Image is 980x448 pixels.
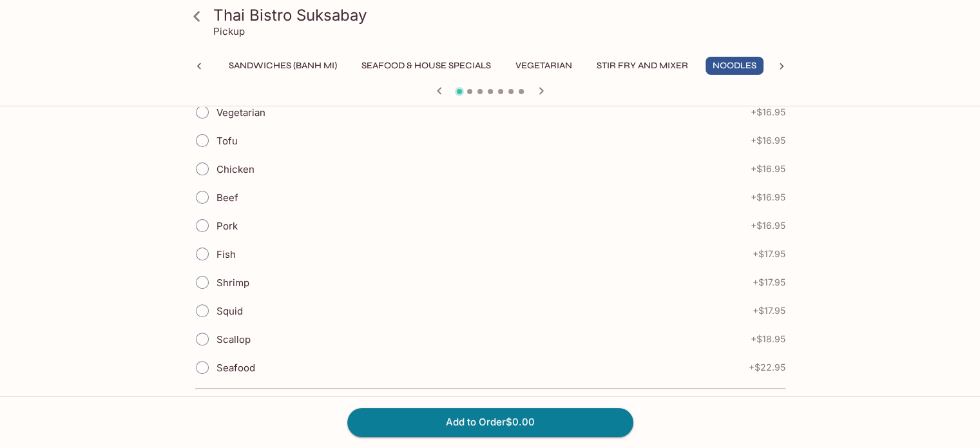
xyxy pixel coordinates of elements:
span: Shrimp [216,277,249,289]
span: + $17.95 [753,306,785,316]
span: Chicken [216,163,255,175]
span: + $18.95 [751,334,785,344]
span: + $16.95 [751,192,785,202]
button: Seafood & House Specials [354,57,498,75]
button: Sandwiches (Banh Mi) [222,57,344,75]
span: Vegetarian [216,106,265,119]
span: Fish [216,248,236,260]
span: + $17.95 [753,277,785,287]
span: Scallop [216,333,251,346]
span: + $16.95 [751,135,785,146]
span: + $16.95 [751,164,785,174]
span: + $16.95 [751,107,785,117]
h3: Thai Bistro Suksabay [213,5,789,25]
span: Tofu [216,135,238,147]
span: + $16.95 [751,220,785,231]
span: Seafood [216,362,255,374]
span: Squid [216,305,243,317]
span: + $22.95 [749,362,785,373]
button: Add to Order$0.00 [347,408,633,436]
span: Pork [216,220,238,232]
button: Stir Fry and Mixer [590,57,695,75]
span: + $17.95 [753,249,785,259]
button: Noodles [706,57,764,75]
span: Beef [216,191,238,204]
button: Vegetarian [508,57,579,75]
p: Pickup [213,25,245,37]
